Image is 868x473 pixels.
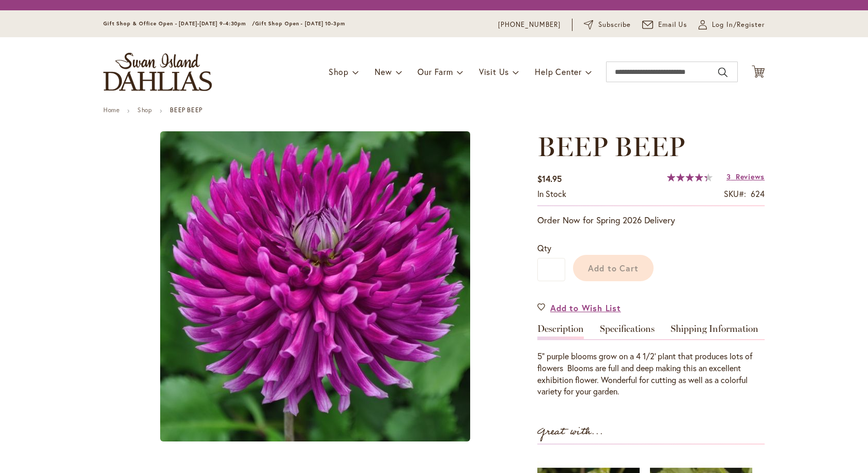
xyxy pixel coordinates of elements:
[724,188,746,199] strong: SKU
[600,324,655,339] a: Specifications
[498,20,561,30] a: [PHONE_NUMBER]
[598,20,631,30] span: Subscribe
[137,106,152,114] a: Shop
[537,130,685,163] span: BEEP BEEP
[550,302,621,314] span: Add to Wish List
[537,302,621,314] a: Add to Wish List
[537,324,584,339] a: Description
[537,173,562,184] span: $14.95
[103,106,119,114] a: Home
[329,66,349,77] span: Shop
[375,66,392,77] span: New
[751,188,765,200] div: 624
[537,188,566,199] span: In stock
[537,423,603,440] strong: Great with...
[537,214,765,226] p: Order Now for Spring 2026 Delivery
[103,53,212,91] a: store logo
[255,20,345,27] span: Gift Shop Open - [DATE] 10-3pm
[535,66,582,77] span: Help Center
[736,172,765,181] span: Reviews
[537,324,765,398] div: Detailed Product Info
[726,172,731,181] span: 3
[537,242,551,253] span: Qty
[103,20,255,27] span: Gift Shop & Office Open - [DATE]-[DATE] 9-4:30pm /
[642,20,688,30] a: Email Us
[658,20,688,30] span: Email Us
[170,106,202,114] strong: BEEP BEEP
[537,188,566,200] div: Availability
[160,131,470,441] img: main product photo
[671,324,758,339] a: Shipping Information
[537,350,765,398] div: 5" purple blooms grow on a 4 1/2' plant that produces lots of flowers Blooms are full and deep ma...
[584,20,631,30] a: Subscribe
[712,20,765,30] span: Log In/Register
[667,173,712,181] div: 87%
[417,66,453,77] span: Our Farm
[479,66,509,77] span: Visit Us
[699,20,765,30] a: Log In/Register
[726,172,765,181] a: 3 Reviews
